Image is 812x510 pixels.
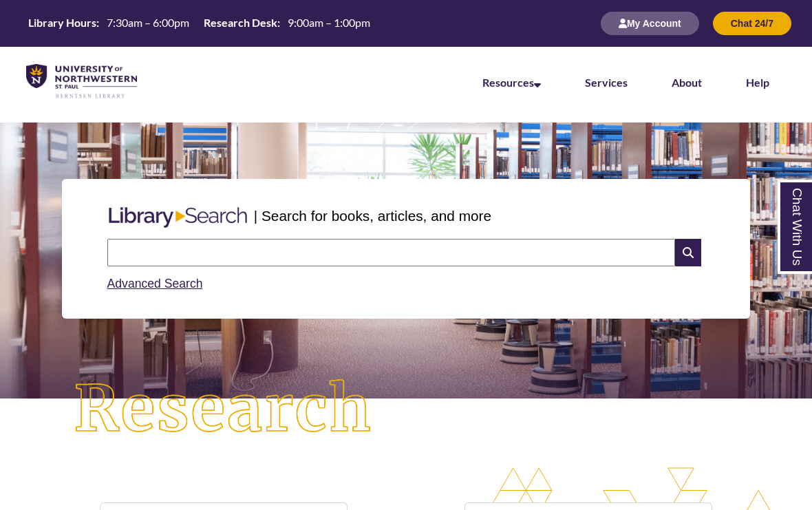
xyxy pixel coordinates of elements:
a: My Account [601,17,699,29]
img: Research [41,346,406,474]
a: Chat 24/7 [713,17,791,29]
span: 7:30am – 6:00pm [107,16,189,29]
a: Advanced Search [107,277,203,290]
a: Resources [482,76,541,89]
i: Search [675,239,701,266]
th: Library Hours: [23,15,101,30]
a: Hours Today [23,15,376,32]
img: Libary Search [102,202,254,233]
p: | Search for books, articles, and more [254,205,491,226]
button: My Account [601,12,699,35]
a: About [672,76,702,89]
th: Research Desk: [198,15,282,30]
a: Help [746,76,769,89]
a: Services [585,76,628,89]
button: Chat 24/7 [713,12,791,35]
span: 9:00am – 1:00pm [288,16,370,29]
img: UNWSP Library Logo [26,64,137,99]
table: Hours Today [23,15,376,30]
